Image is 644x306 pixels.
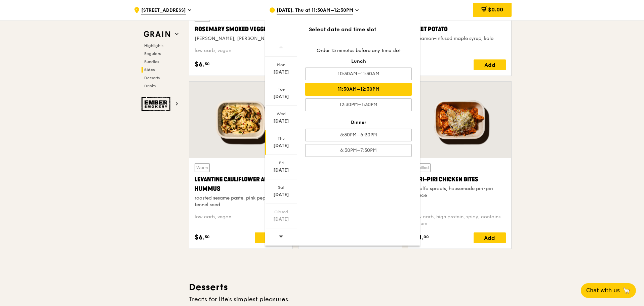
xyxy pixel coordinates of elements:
[265,26,420,34] div: Select date and time slot
[581,283,636,298] button: Chat with us🦙
[195,214,287,227] div: low carb, vegan
[205,61,210,67] span: 50
[305,98,412,111] div: 12:30PM–1:30PM
[266,191,296,198] div: [DATE]
[266,87,296,92] div: Tue
[142,28,172,40] img: Grain web logo
[189,281,512,293] h3: Desserts
[144,84,156,88] span: Drinks
[474,232,506,243] div: Add
[142,97,172,111] img: Ember Smokery web logo
[266,142,296,149] div: [DATE]
[359,25,506,34] div: Maple Cinnamon Sweet Potato
[141,7,186,14] span: [STREET_ADDRESS]
[195,35,342,42] div: [PERSON_NAME], [PERSON_NAME], cherry tomato
[488,6,503,13] span: $0.00
[266,118,296,125] div: [DATE]
[195,47,342,54] div: low carb, vegan
[305,68,412,80] div: 10:30AM–11:30AM
[144,59,159,64] span: Bundles
[144,68,155,72] span: Sides
[195,25,342,34] div: Rosemary Smoked Veggies
[266,185,296,190] div: Sat
[277,7,353,14] span: [DATE], Thu at 11:30AM–12:30PM
[195,163,210,172] div: Warm
[413,214,506,227] div: low carb, high protein, spicy, contains allium
[266,160,296,166] div: Fri
[189,295,512,304] div: Treats for life's simplest pleasures.
[266,209,296,215] div: Closed
[195,175,287,193] div: Levantine Cauliflower and Hummus
[305,47,412,54] div: Order 15 minutes before any time slot
[266,136,296,141] div: Thu
[266,93,296,100] div: [DATE]
[205,234,210,239] span: 50
[474,59,506,70] div: Add
[622,287,631,295] span: 🦙
[413,163,431,172] div: Chilled
[305,58,412,65] div: Lunch
[413,175,506,184] div: Piri-piri Chicken Bites
[266,216,296,223] div: [DATE]
[195,232,205,243] span: $6.
[305,129,412,141] div: 5:30PM–6:30PM
[305,119,412,126] div: Dinner
[195,59,205,70] span: $6.
[144,76,160,80] span: Desserts
[144,51,161,56] span: Regulars
[413,185,506,199] div: alfalfa sprouts, housemade piri-piri sauce
[305,144,412,157] div: 6:30PM–7:30PM
[586,287,620,295] span: Chat with us
[266,111,296,117] div: Wed
[424,234,429,239] span: 00
[359,47,506,54] div: vegan
[305,83,412,96] div: 11:30AM–12:30PM
[255,232,287,243] div: Add
[144,43,163,48] span: Highlights
[359,35,506,42] div: sarawak black pepper, cinnamon-infused maple syrup, kale
[195,195,287,208] div: roasted sesame paste, pink peppercorn, fennel seed
[266,69,296,76] div: [DATE]
[266,167,296,174] div: [DATE]
[266,62,296,68] div: Mon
